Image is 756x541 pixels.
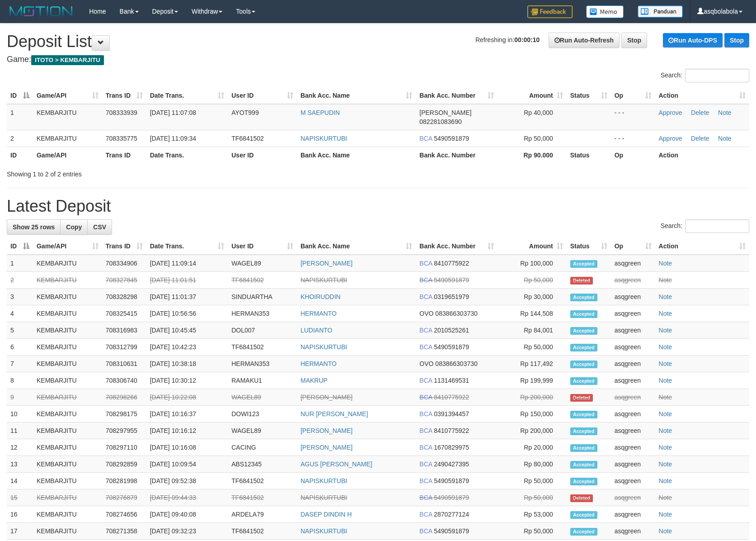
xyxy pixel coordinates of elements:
span: Copy 5490591879 to clipboard [434,477,469,484]
span: Deleted [570,277,593,285]
img: panduan.png [638,5,683,18]
td: [DATE] 11:09:14 [146,255,228,272]
span: Accepted [570,411,597,418]
a: HERMANTO [301,360,337,367]
th: Status: activate to sort column ascending [567,87,611,104]
td: 708281998 [102,473,146,489]
a: DASEP DINDIN H [301,511,352,518]
span: BCA [419,410,432,418]
td: asqgreen [611,489,655,506]
a: NAPISKURTUBI [301,135,347,142]
span: BCA [419,293,432,300]
th: Amount: activate to sort column ascending [498,238,567,255]
td: TF6841502 [228,489,297,506]
a: Note [659,460,672,468]
a: [PERSON_NAME] [301,394,352,401]
a: LUDIANTO [301,327,333,334]
span: Copy 1131469531 to clipboard [434,377,469,384]
td: Rp 80,000 [498,456,567,473]
td: 9 [7,389,33,406]
span: BCA [419,343,432,351]
span: [PERSON_NAME] [419,109,471,116]
td: Rp 200,000 [498,422,567,439]
span: BCA [419,327,432,334]
span: Accepted [570,427,597,435]
td: 7 [7,356,33,372]
a: [PERSON_NAME] [301,427,352,434]
span: [DATE] 11:07:08 [150,109,196,116]
a: Note [659,377,672,384]
td: Rp 50,000 [498,489,567,506]
th: Status: activate to sort column ascending [567,238,611,255]
td: [DATE] 10:16:08 [146,439,228,456]
a: Note [659,427,672,434]
a: Note [659,494,672,501]
span: Copy 5490591879 to clipboard [434,135,469,142]
th: User ID [228,147,297,163]
td: [DATE] 10:45:45 [146,322,228,339]
td: asqgreen [611,339,655,356]
span: Accepted [570,344,597,351]
td: 1 [7,104,33,130]
td: HERMAN353 [228,305,297,322]
a: Approve [659,135,682,142]
a: MAKRUP [301,377,328,384]
span: Accepted [570,478,597,485]
span: BCA [419,377,432,384]
td: 708292859 [102,456,146,473]
a: HERMANTO [301,310,337,317]
td: 708316983 [102,322,146,339]
span: Copy 083866303730 to clipboard [435,360,477,367]
span: Accepted [570,461,597,469]
td: RAMAKU1 [228,372,297,389]
a: Note [659,444,672,451]
td: KEMBARJITU [33,523,102,540]
a: NAPISKURTUBI [301,343,347,351]
td: 708334906 [102,255,146,272]
td: Rp 200,000 [498,389,567,406]
td: TF6841502 [228,272,297,289]
th: User ID: activate to sort column ascending [228,238,297,255]
span: Copy 0319651979 to clipboard [434,293,469,300]
a: NAPISKURTUBI [301,527,347,535]
td: KEMBARJITU [33,289,102,305]
a: M SAEPUDIN [301,109,340,116]
td: Rp 50,000 [498,523,567,540]
td: [DATE] 10:09:54 [146,456,228,473]
td: [DATE] 10:22:08 [146,389,228,406]
td: - - - [611,104,655,130]
span: Copy 082281083690 to clipboard [419,118,461,125]
td: asqgreen [611,456,655,473]
span: Copy 2010525261 to clipboard [434,327,469,334]
a: Note [659,343,672,351]
td: WAGEL89 [228,389,297,406]
td: asqgreen [611,255,655,272]
td: DOL007 [228,322,297,339]
td: Rp 53,000 [498,506,567,523]
td: asqgreen [611,272,655,289]
td: KEMBARJITU [33,130,102,147]
a: NUR [PERSON_NAME] [301,410,368,418]
td: 1 [7,255,33,272]
td: 708310631 [102,356,146,372]
th: Action [655,147,750,163]
td: asqgreen [611,523,655,540]
span: BCA [419,427,432,434]
a: NAPISKURTUBI [301,477,347,484]
div: Showing 1 to 2 of 2 entries [7,166,308,179]
span: Copy 8410775922 to clipboard [434,260,469,267]
a: Run Auto-DPS [663,33,723,47]
th: Op [611,147,655,163]
td: KEMBARJITU [33,322,102,339]
span: TF6841502 [231,135,264,142]
span: CSV [93,223,106,231]
th: Amount: activate to sort column ascending [498,87,567,104]
td: 708274656 [102,506,146,523]
td: [DATE] 10:16:12 [146,422,228,439]
td: [DATE] 10:42:23 [146,339,228,356]
a: Copy [60,219,88,235]
span: Accepted [570,377,597,385]
td: ABS12345 [228,456,297,473]
a: CSV [87,219,112,235]
td: [DATE] 09:40:08 [146,506,228,523]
